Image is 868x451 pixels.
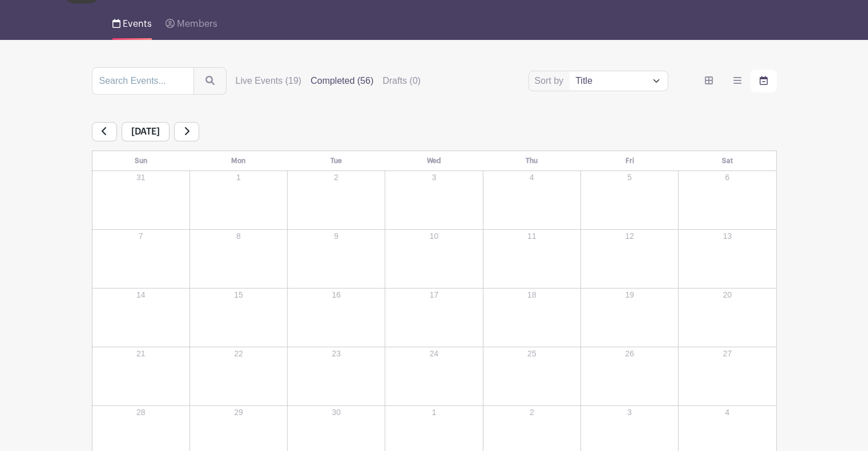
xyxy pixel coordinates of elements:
[288,172,384,184] p: 2
[189,151,287,171] th: Mon
[484,289,580,301] p: 18
[483,151,580,171] th: Thu
[582,348,677,360] p: 26
[484,230,580,242] p: 11
[93,230,189,242] p: 7
[123,19,152,29] span: Events
[191,172,286,184] p: 1
[93,407,189,419] p: 28
[382,74,421,88] label: Drafts (0)
[112,3,152,40] a: Events
[679,230,775,242] p: 13
[580,151,678,171] th: Fri
[484,348,580,360] p: 25
[288,289,384,301] p: 16
[582,172,677,184] p: 5
[122,122,169,141] span: [DATE]
[191,407,286,419] p: 29
[679,172,775,184] p: 6
[92,67,194,95] input: Search Events...
[93,172,189,184] p: 31
[582,230,677,242] p: 12
[535,74,567,88] label: Sort by
[191,289,286,301] p: 15
[288,407,384,419] p: 30
[93,289,189,301] p: 14
[236,74,302,88] label: Live Events (19)
[288,151,385,171] th: Tue
[288,348,384,360] p: 23
[679,289,775,301] p: 20
[582,289,677,301] p: 19
[679,407,775,419] p: 4
[93,348,189,360] p: 21
[191,230,286,242] p: 8
[696,70,777,92] div: order and view
[679,151,776,171] th: Sat
[236,74,430,88] div: filters
[386,230,482,242] p: 10
[679,348,775,360] p: 27
[582,407,677,419] p: 3
[92,151,189,171] th: Sun
[385,151,483,171] th: Wed
[165,3,217,40] a: Members
[191,348,286,360] p: 22
[386,289,482,301] p: 17
[386,172,482,184] p: 3
[484,172,580,184] p: 4
[288,230,384,242] p: 9
[386,348,482,360] p: 24
[177,19,217,29] span: Members
[310,74,373,88] label: Completed (56)
[484,407,580,419] p: 2
[386,407,482,419] p: 1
